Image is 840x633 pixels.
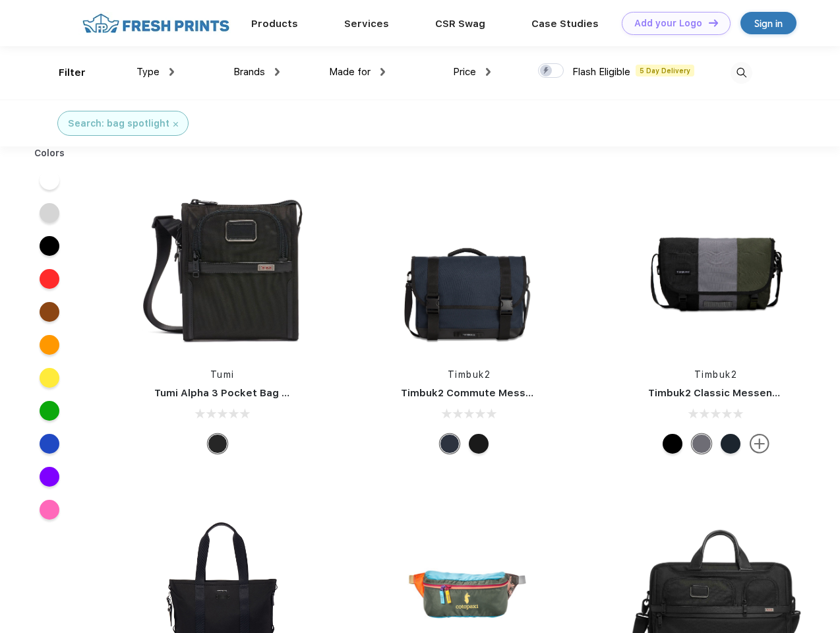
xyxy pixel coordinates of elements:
[329,66,371,78] span: Made for
[628,179,804,355] img: func=resize&h=266
[251,18,298,30] a: Products
[754,16,783,31] div: Sign in
[154,387,309,399] a: Tumi Alpha 3 Pocket Bag Small
[381,179,556,355] img: func=resize&h=266
[750,434,769,454] img: more.svg
[453,66,476,78] span: Price
[169,68,174,76] img: dropdown.png
[59,65,86,80] div: Filter
[663,434,682,454] div: Eco Black
[210,369,235,380] a: Tumi
[233,66,265,78] span: Brands
[401,387,578,399] a: Timbuk2 Commute Messenger Bag
[208,434,227,454] div: Black
[709,19,718,26] img: DT
[469,434,489,454] div: Eco Black
[68,117,169,131] div: Search: bag spotlight
[24,146,75,160] div: Colors
[78,12,233,35] img: fo%20logo%202.webp
[572,66,630,78] span: Flash Eligible
[135,179,310,355] img: func=resize&h=266
[448,369,491,380] a: Timbuk2
[173,122,178,127] img: filter_cancel.svg
[692,434,711,454] div: Eco Army Pop
[380,68,385,76] img: dropdown.png
[740,12,796,34] a: Sign in
[721,434,740,454] div: Eco Monsoon
[486,68,491,76] img: dropdown.png
[136,66,160,78] span: Type
[648,387,812,399] a: Timbuk2 Classic Messenger Bag
[275,68,280,76] img: dropdown.png
[440,434,460,454] div: Eco Nautical
[694,369,738,380] a: Timbuk2
[636,65,694,76] span: 5 Day Delivery
[634,18,702,29] div: Add your Logo
[731,62,752,84] img: desktop_search.svg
